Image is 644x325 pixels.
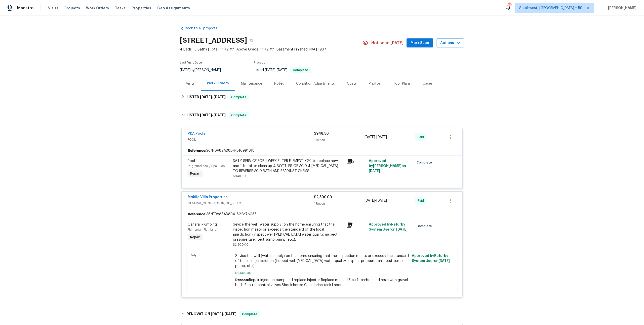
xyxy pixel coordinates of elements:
[369,169,380,173] span: [DATE]
[200,113,212,117] span: [DATE]
[214,95,226,99] span: [DATE]
[376,199,387,202] span: [DATE]
[180,26,228,31] a: Back to all projects
[291,69,310,72] span: Complete
[180,107,464,123] div: LISTED [DATE]-[DATE]Complete
[346,222,366,228] div: 1
[240,312,259,317] span: Complete
[606,6,636,11] span: [PERSON_NAME]
[365,135,375,139] span: [DATE]
[214,113,226,117] span: [DATE]
[369,223,408,231] span: Approved by Refurby System User on
[86,6,109,11] span: Work Orders
[188,201,314,206] span: GENERAL_CONTRACTOR, OD_SELECT
[247,36,256,45] button: Copy Address
[115,6,126,10] span: Tasks
[211,312,223,316] span: [DATE]
[346,158,366,165] div: 2
[314,195,332,199] span: $2,500.00
[64,6,80,11] span: Projects
[519,6,582,11] span: Southwest, [GEOGRAPHIC_DATA] + 59
[314,201,365,206] div: 1 Repair
[233,158,343,174] div: DAILY SERVICE FOR 1 WEEK FILTER ELEMENT X2-1 to replace now and 1 for after clean up 4 BOTTLES OF...
[235,278,249,282] span: Reason:
[224,312,236,316] span: [DATE]
[188,137,314,142] span: POOL
[132,6,151,11] span: Properties
[188,159,195,163] span: Pool
[207,81,229,86] div: Work Orders
[182,210,462,219] div: 36NFDV8ZAD8D4-822a7b085
[347,81,357,86] div: Costs
[233,175,246,178] span: $948.50
[180,38,247,43] h2: [STREET_ADDRESS]
[188,195,228,199] a: Mobile Villa Properties
[180,91,464,103] div: LISTED [DATE]-[DATE]Complete
[393,81,411,86] div: Floor Plans
[438,259,450,263] span: [DATE]
[180,306,464,322] div: RENOVATION [DATE]-[DATE]Complete
[180,47,362,52] span: 4 Beds | 3 Baths | Total: 1472 ft² | Above Grade: 1472 ft² | Basement Finished: N/A | 1987
[187,94,226,100] h6: LISTED
[407,38,433,48] button: Mark Seen
[180,68,190,72] span: [DATE]
[187,112,226,118] h6: LISTED
[369,81,381,86] div: Photos
[188,132,205,135] a: PKA Pools
[412,254,450,263] span: Approved by Refurby System User on
[371,40,404,45] span: Not seen [DATE]
[277,68,287,72] span: [DATE]
[188,148,206,153] b: Reference:
[180,67,227,73] div: by [PERSON_NAME]
[417,160,434,165] span: Complete
[411,40,429,46] span: Mark Seen
[186,81,195,86] div: Visits
[365,198,387,203] span: -
[265,68,287,72] span: -
[233,222,343,242] div: Sevice the well (water supply) on the home ensuring that the inspection meets or exceeds the stan...
[241,81,262,86] div: Maintenance
[376,135,387,139] span: [DATE]
[369,159,406,173] span: Approved by [PERSON_NAME] on
[417,224,434,229] span: Complete
[508,3,511,8] div: 792
[187,311,236,317] h6: RENOVATION
[314,132,329,135] span: $948.50
[423,81,433,86] div: Cases
[180,61,202,64] span: Last Visit Date
[188,212,206,217] b: Reference:
[157,6,190,11] span: Geo Assignments
[188,235,202,240] span: Repair
[188,228,217,231] span: Plumbing - Plumbing
[233,243,249,246] span: $2,500.00
[436,38,464,48] button: Actions
[48,6,58,11] span: Visits
[365,135,387,140] span: -
[418,135,426,140] span: Paid
[229,113,249,118] span: Complete
[396,228,408,231] span: [DATE]
[418,198,426,203] span: Paid
[265,68,275,72] span: [DATE]
[188,223,217,226] span: General Plumbing
[200,113,226,117] span: -
[211,312,236,316] span: -
[200,95,226,99] span: -
[188,171,202,176] span: Repair
[296,81,335,86] div: Condition Adjustments
[254,61,265,64] span: Project
[235,253,409,268] span: Sevice the well (water supply) on the home ensuring that the inspection meets or exceeds the stan...
[274,81,284,86] div: Notes
[17,6,34,11] span: Maestro
[188,165,225,168] span: In-ground pool / Spa - Pool
[440,40,460,46] span: Actions
[235,278,408,287] span: Repair injection pump and replace injector Replace media 1.5 cu ft carbon and resin with gravel b...
[254,68,311,72] span: Listed
[365,199,375,202] span: [DATE]
[200,95,212,99] span: [DATE]
[229,95,249,100] span: Complete
[235,270,409,276] span: $2,500.00
[182,146,462,155] div: 36NFDV8ZAD8D4-b16991618
[314,138,365,143] div: 1 Repair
